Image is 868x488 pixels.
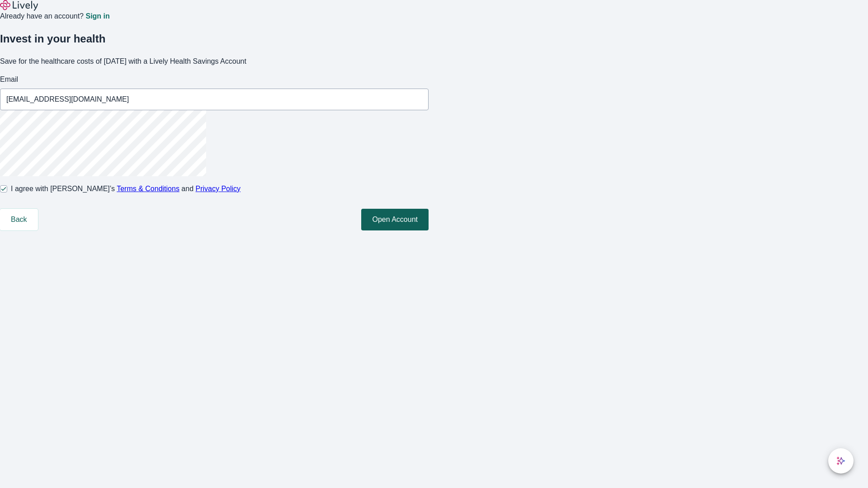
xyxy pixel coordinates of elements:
span: I agree with [PERSON_NAME]’s and [11,183,241,194]
a: Terms & Conditions [117,185,179,192]
a: Sign in [85,13,109,20]
button: Open Account [361,209,429,230]
a: Privacy Policy [196,185,241,192]
button: chat [828,448,854,474]
svg: Lively AI Assistant [836,456,845,465]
